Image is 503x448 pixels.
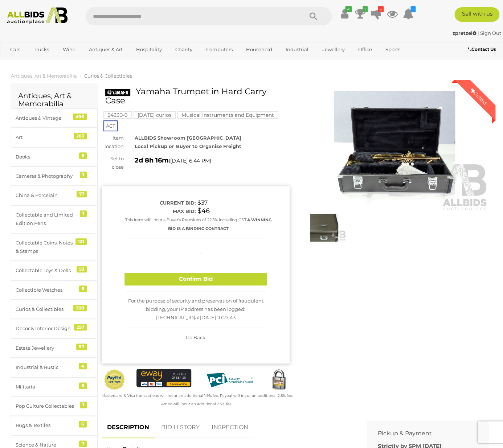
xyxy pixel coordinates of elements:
[77,266,87,272] div: 53
[105,87,288,106] h1: Yamaha Trumpet in Hard Carry Case
[124,273,267,285] button: Confirm Bid
[156,315,195,320] span: [TECHNICAL_ID]
[11,108,98,128] a: Antiques & Vintage 496
[201,44,237,56] a: Computers
[11,280,98,300] a: Collectible Watches 5
[11,186,98,205] a: China & Porcelain 77
[131,44,167,56] a: Hospitality
[136,369,191,387] img: eWAY Payment Gateway
[268,369,290,391] img: Secured by Rapid SSL
[186,334,205,340] span: Go Back
[73,114,87,120] div: 496
[134,112,176,118] a: [DATE] curios
[73,305,87,311] div: 208
[18,92,90,108] h2: Antiques, Art & Memorabilia
[300,91,488,212] img: Yamaha Trumpet in Hard Carry Case
[177,111,278,119] mark: Musical Instruments and Equipment
[16,383,75,391] div: Militaria
[5,44,25,56] a: Cars
[16,172,75,180] div: Cameras & Photography
[16,133,75,141] div: Art
[197,207,210,215] span: $46
[381,44,405,56] a: Sports
[74,133,87,139] div: 283
[170,157,209,164] span: [DATE] 6:44 PM
[58,44,80,56] a: Wine
[79,421,87,427] div: 6
[103,120,118,131] span: ACT
[125,217,271,231] small: This Item will incur a Buyer's Premium of 22.5% including GST.
[11,73,77,79] a: Antiques, Art & Memorabilia
[79,152,87,159] div: 5
[302,214,346,242] img: Yamaha Trumpet in Hard Carry Case
[16,239,75,256] div: Collectable Coins, Notes & Stamps
[478,30,479,36] span: |
[135,143,241,149] strong: Local Pickup or Buyer to Organise Freight
[11,358,98,377] a: Industrial & Rustic 4
[378,6,384,12] i: 5
[103,112,132,118] a: 54330-9
[11,167,98,186] a: Cameras & Photography 1
[29,44,54,56] a: Trucks
[11,416,98,435] a: Rugs & Textiles 6
[11,300,98,319] a: Curios & Collectibles 208
[202,369,257,391] img: PCI DSS compliant
[410,6,416,12] i: 1
[84,73,132,79] a: Curios & Collectibles
[79,363,87,369] div: 4
[96,155,129,172] div: Set to close
[124,199,196,207] div: Current bid:
[378,430,467,437] h2: Pickup & Payment
[11,147,98,167] a: Books 5
[11,319,98,338] a: Decor & Interior Design 257
[103,111,132,119] mark: 54330-9
[103,369,126,390] img: Official PayPal Seal
[169,158,211,164] span: ( )
[197,199,208,206] span: $37
[355,7,366,20] a: 1
[453,30,478,36] a: zpretzel
[102,417,155,438] a: DESCRIPTION
[168,217,271,231] b: A WINNING BID IS A BINDING CONTRACT
[462,80,495,113] div: Outbid
[454,7,499,22] a: Sell with us
[80,210,87,217] div: 1
[156,417,205,438] a: BID HISTORY
[105,89,130,96] img: Yamaha Trumpet in Hard Carry Case
[96,134,129,151] div: Item location
[80,402,87,408] div: 1
[11,338,98,358] a: Estate Jewellery 97
[11,205,98,233] a: Collectable and Limited Edition Pens 1
[317,44,349,56] a: Jewellery
[77,191,87,197] div: 77
[124,207,196,215] div: Max bid:
[16,286,75,294] div: Collectible Watches
[11,233,98,261] a: Collectable Coins, Notes & Stamps 131
[16,363,75,371] div: Industrial & Rustic
[177,112,278,118] a: Musical Instruments and Equipment
[16,114,75,122] div: Antiques & Vintage
[16,266,75,275] div: Collectable Toys & Dolls
[79,382,87,389] div: 5
[16,402,75,410] div: Pop Culture Collectables
[371,7,382,20] a: 5
[75,238,87,245] div: 131
[353,44,377,56] a: Office
[79,285,87,292] div: 5
[134,111,176,119] mark: [DATE] curios
[16,153,75,161] div: Books
[16,191,75,200] div: China & Porcelain
[74,324,87,330] div: 257
[16,211,75,228] div: Collectable and Limited Edition Pens
[453,30,477,36] strong: zpretzel
[480,30,501,36] a: Sign Out
[281,44,313,56] a: Industrial
[4,7,71,24] img: Allbids.com.au
[11,396,98,416] a: Pop Culture Collectables 1
[135,135,241,141] strong: ALLBIDS Showroom [GEOGRAPHIC_DATA]
[363,6,368,12] i: 1
[241,44,277,56] a: Household
[11,128,98,147] a: Art 283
